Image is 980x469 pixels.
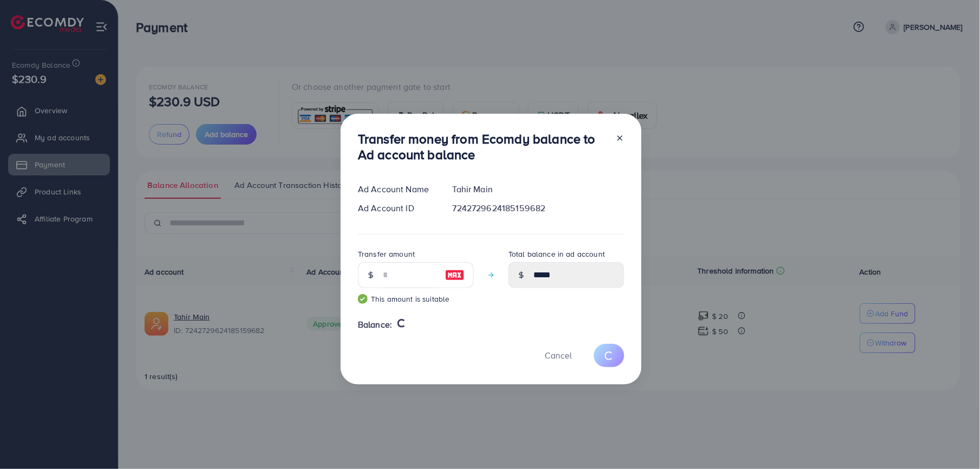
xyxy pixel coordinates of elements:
div: Ad Account Name [349,183,444,196]
span: Cancel [545,349,572,361]
h3: Transfer money from Ecomdy balance to Ad account balance [358,131,607,162]
iframe: Chat [934,420,972,461]
div: Ad Account ID [349,202,444,214]
div: 7242729624185159682 [444,202,633,214]
label: Total balance in ad account [508,249,605,259]
button: Cancel [531,344,585,367]
small: This amount is suitable [358,294,474,304]
img: guide [358,294,368,304]
img: image [445,269,465,282]
div: Tahir Main [444,183,633,196]
label: Transfer amount [358,249,415,259]
span: Balance: [358,318,392,331]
